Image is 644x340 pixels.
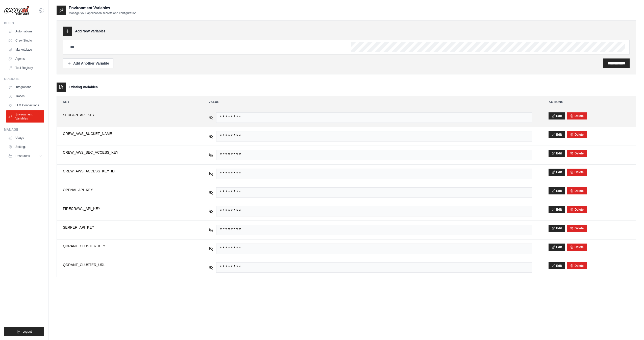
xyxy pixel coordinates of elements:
span: QDRANT_CLUSTER_URL [63,262,192,267]
button: Edit [549,169,565,176]
button: Edit [549,112,565,119]
h2: Environment Variables [69,5,136,11]
div: Build [4,21,44,25]
button: Resources [6,152,44,160]
span: Resources [15,154,30,158]
div: Operate [4,77,44,81]
a: Automations [6,27,44,35]
a: Traces [6,92,44,100]
button: Edit [549,150,565,157]
span: QDRANT_CLUSTER_KEY [63,244,192,249]
button: Edit [549,187,565,194]
button: Delete [570,189,584,193]
span: CREW_AWS_BUCKET_NAME [63,131,192,136]
button: Edit [549,262,565,269]
span: SERPER_API_KEY [63,225,192,230]
a: Agents [6,55,44,63]
a: Marketplace [6,46,44,54]
a: Environment Variables [6,110,44,123]
a: LLM Connections [6,101,44,109]
div: Add Another Variable [67,61,109,66]
h3: Existing Variables [69,85,98,90]
button: Add Another Variable [63,58,113,68]
span: CREW_AWS_ACCESS_KEY_ID [63,169,192,174]
span: FIRECRAWL_API_KEY [63,206,192,211]
button: Edit [549,244,565,251]
img: Logo [4,6,29,15]
a: Crew Studio [6,36,44,45]
button: Delete [570,151,584,155]
a: Tool Registry [6,64,44,72]
span: OPENAI_API_KEY [63,187,192,192]
button: Edit [549,206,565,213]
span: CREW_AWS_SEC_ACCESS_KEY [63,150,192,155]
button: Edit [549,131,565,138]
th: Actions [542,96,636,108]
span: SERPAPI_API_KEY [63,112,192,117]
h3: Add New Variables [75,29,106,34]
th: Value [203,96,538,108]
div: Manage [4,128,44,132]
a: Integrations [6,83,44,91]
button: Delete [570,226,584,230]
a: Usage [6,134,44,142]
button: Edit [549,225,565,232]
p: Manage your application secrets and configuration [69,11,136,15]
button: Delete [570,245,584,249]
button: Delete [570,114,584,118]
span: Logout [22,330,32,334]
button: Delete [570,170,584,174]
button: Delete [570,133,584,137]
th: Key [57,96,199,108]
a: Settings [6,143,44,151]
button: Logout [4,327,44,336]
button: Delete [570,208,584,212]
button: Delete [570,264,584,268]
